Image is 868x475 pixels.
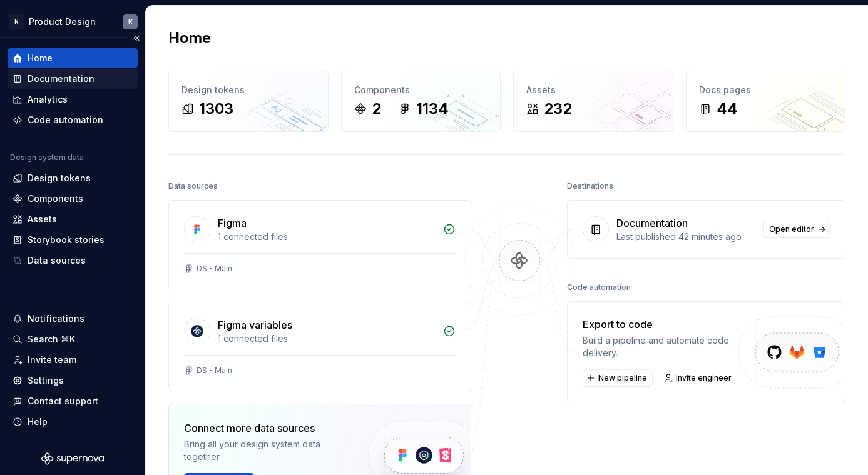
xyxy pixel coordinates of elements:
div: N [9,14,24,29]
div: Documentation [616,216,688,231]
div: Search ⌘K [28,333,75,346]
button: Contact support [8,391,138,411]
div: Export to code [583,317,737,332]
div: Data sources [168,177,218,195]
button: Search ⌘K [8,329,138,349]
div: Figma [218,216,247,231]
div: Notifications [28,312,84,325]
a: Invite team [8,350,138,370]
a: Data sources [8,251,138,271]
button: NProduct DesignK [3,8,143,35]
div: Components [28,192,83,205]
div: Build a pipeline and automate code delivery. [583,334,737,359]
a: Home [8,48,138,68]
div: Assets [28,213,57,226]
div: Design tokens [28,172,91,184]
a: Docs pages44 [686,71,846,132]
div: 232 [544,99,572,119]
div: K [128,17,133,27]
div: Last published 42 minutes ago [616,231,756,243]
div: Data sources [28,254,86,267]
div: Home [28,52,53,64]
div: DS - Main [197,264,232,274]
a: Design tokens [8,168,138,188]
span: Open editor [769,224,814,234]
div: Destinations [567,177,613,195]
a: Documentation [8,69,138,89]
button: Notifications [8,309,138,329]
div: Docs pages [699,84,833,96]
div: 44 [717,99,738,119]
a: Storybook stories [8,230,138,250]
a: Code automation [8,110,138,130]
div: 1 connected files [218,332,436,345]
div: Settings [28,374,64,387]
a: Components [8,189,138,209]
a: Assets232 [513,71,673,132]
a: Assets [8,209,138,229]
div: Invite team [28,354,76,366]
a: Invite engineer [660,369,737,387]
h2: Home [168,28,211,48]
div: Design system data [10,152,84,162]
a: Figma1 connected filesDS - Main [168,200,471,289]
div: Figma variables [218,317,292,332]
div: 1134 [416,99,449,119]
div: Product Design [29,16,96,28]
svg: Supernova Logo [41,452,104,465]
button: New pipeline [583,369,653,387]
a: Design tokens1303 [168,71,329,132]
button: Collapse sidebar [128,29,145,47]
span: Invite engineer [676,373,732,383]
div: Design tokens [181,84,315,96]
a: Components21134 [341,71,501,132]
div: Components [354,84,488,96]
div: Assets [526,84,660,96]
span: New pipeline [598,373,647,383]
div: 1 connected files [218,231,436,243]
div: Contact support [28,395,98,407]
div: Bring all your design system data together. [184,438,347,463]
div: 2 [372,99,381,119]
div: Connect more data sources [184,421,347,436]
a: Analytics [8,89,138,109]
a: Settings [8,371,138,391]
button: Help [8,412,138,432]
div: Analytics [28,93,68,106]
a: Figma variables1 connected filesDS - Main [168,302,471,391]
div: Code automation [567,279,631,296]
a: Open editor [763,221,830,238]
div: Storybook stories [28,234,105,246]
div: 1303 [199,99,233,119]
div: Code automation [28,114,103,126]
div: DS - Main [197,366,232,376]
div: Help [28,416,48,428]
div: Documentation [28,72,94,85]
